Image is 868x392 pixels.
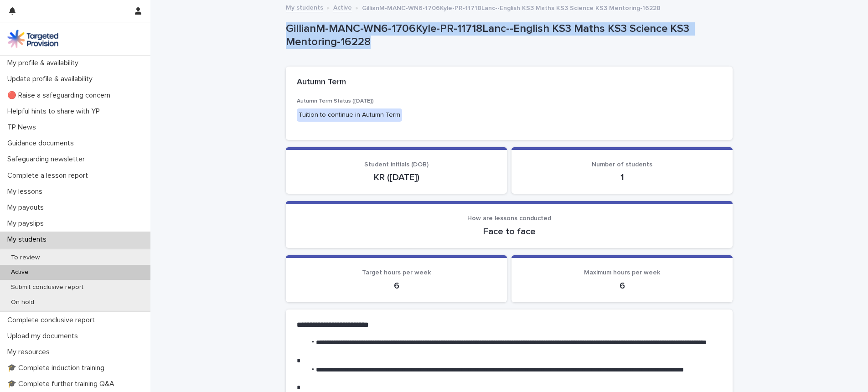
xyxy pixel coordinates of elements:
[4,155,92,164] p: Safeguarding newsletter
[4,348,57,356] p: My resources
[297,280,496,291] p: 6
[4,203,51,212] p: My payouts
[362,269,431,276] span: Target hours per week
[4,187,50,196] p: My lessons
[4,254,47,262] p: To review
[4,219,51,228] p: My payslips
[4,235,54,244] p: My students
[4,364,112,372] p: 🎓 Complete induction training
[4,332,85,340] p: Upload my documents
[286,22,729,49] p: GillianM-MANC-WN6-1706Kyle-PR-11718Lanc--English KS3 Maths KS3 Science KS3 Mentoring-16228
[364,161,429,168] span: Student initials (DOB)
[297,172,496,183] p: KR ([DATE])
[297,226,722,237] p: Face to face
[4,171,95,180] p: Complete a lesson report
[4,268,36,276] p: Active
[4,123,43,132] p: TP News
[4,316,102,325] p: Complete conclusive report
[362,2,661,12] p: GillianM-MANC-WN6-1706Kyle-PR-11718Lanc--English KS3 Maths KS3 Science KS3 Mentoring-16228
[4,284,91,291] p: Submit conclusive report
[286,2,323,12] a: My students
[4,299,41,306] p: On hold
[522,172,722,183] p: 1
[592,161,652,168] span: Number of students
[297,98,374,104] span: Autumn Term Status ([DATE])
[4,107,107,116] p: Helpful hints to share with YP
[467,215,551,222] span: How are lessons conducted
[297,77,346,88] h2: Autumn Term
[584,269,660,276] span: Maximum hours per week
[4,59,86,67] p: My profile & availability
[4,91,118,100] p: 🔴 Raise a safeguarding concern
[297,108,402,122] div: Tuition to continue in Autumn Term
[333,2,352,12] a: Active
[4,75,100,83] p: Update profile & availability
[522,280,722,291] p: 6
[4,139,81,148] p: Guidance documents
[7,30,58,48] img: M5nRWzHhSzIhMunXDL62
[4,380,122,388] p: 🎓 Complete further training Q&A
